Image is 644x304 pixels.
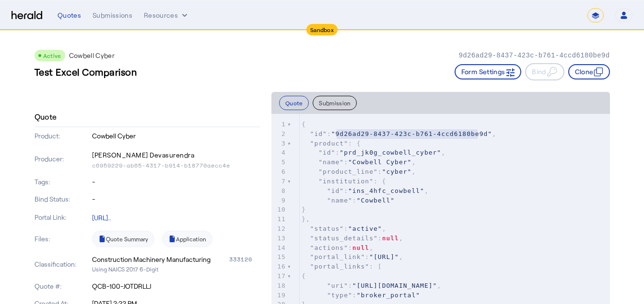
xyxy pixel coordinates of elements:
p: QCB-100-JOTDRLLJ [92,281,260,291]
p: - [92,194,260,204]
div: 19 [271,291,287,300]
span: : , [302,158,416,166]
span: "id" [327,187,344,194]
span: : [302,197,395,204]
span: : , [302,225,386,232]
p: - [92,177,260,187]
button: Submission [313,96,357,110]
span: }, [302,215,310,223]
div: 6 [271,167,287,177]
span: "Cowbell Cyber" [348,158,411,166]
span: : , [302,282,441,289]
span: : , [302,187,429,194]
span: } [302,206,306,213]
span: "name" [318,158,344,166]
button: Resources dropdown menu [144,11,189,20]
p: Cowbell Cyber [69,51,115,60]
span: : , [302,253,403,260]
button: Clone [568,64,610,79]
div: 17 [271,271,287,281]
span: "[URL][DOMAIN_NAME]" [352,282,437,289]
div: 11 [271,214,287,224]
span: : , [302,149,445,156]
span: "active" [348,225,382,232]
span: Active [43,52,61,59]
div: 18 [271,281,287,291]
div: 2 [271,129,287,139]
div: 4 [271,148,287,158]
span: "actions" [310,244,348,251]
span: "institution" [318,178,374,185]
div: 333120 [229,255,260,264]
p: Product: [35,131,91,141]
button: Bind [525,63,564,80]
div: Quotes [58,11,81,20]
span: "broker_portal" [357,292,420,299]
span: "id" [310,130,327,137]
a: Quote Summary [92,231,154,247]
button: Quote [279,96,309,110]
span: : { [302,178,386,185]
span: "ins_4hfc_cowbell" [348,187,424,194]
span: "status" [310,225,344,232]
p: Portal Link: [35,213,91,222]
div: Sandbox [306,24,338,35]
div: 5 [271,158,287,167]
div: 9 [271,196,287,205]
span: "portal_links" [310,263,370,270]
p: Producer: [35,154,91,164]
div: 7 [271,177,287,186]
span: : , [302,235,403,242]
div: 14 [271,243,287,253]
span: "product" [310,140,348,147]
a: Application [162,231,212,247]
span: "[URL]" [369,253,399,260]
h4: Quote [35,111,57,123]
p: Quote #: [35,281,91,291]
span: "prd_jk0g_cowbell_cyber" [340,149,441,156]
span: "status_details" [310,235,378,242]
span: "uri" [327,282,348,289]
span: null [352,244,369,251]
span: null [382,235,399,242]
div: Submissions [93,11,132,20]
p: Using NAICS 2017 6-Digit [92,264,260,274]
span: "product_line" [318,168,378,175]
p: Cowbell Cyber [92,131,260,141]
p: Classification: [35,259,91,269]
div: 8 [271,186,287,196]
p: [PERSON_NAME] Devasurendra [92,148,260,162]
button: Form Settings [455,64,522,79]
p: c6959229-ab65-4317-b914-b18770aecc4e [92,162,260,169]
span: { [302,272,306,280]
div: Construction Machinery Manufacturing [92,255,211,264]
span: "Cowbell" [357,197,395,204]
span: : , [302,244,374,251]
span: { [302,121,306,128]
p: Files: [35,234,91,244]
span: : , [302,168,416,175]
img: Herald Logo [12,11,42,20]
span: : [302,292,420,299]
span: : [ [302,263,382,270]
span: : { [302,140,361,147]
a: [URL].. [92,214,111,222]
span: "cyber" [382,168,412,175]
h3: Test Excel Comparison [35,65,137,79]
span: "portal_link" [310,253,365,260]
div: 3 [271,139,287,148]
span: : , [302,130,496,137]
span: "type" [327,292,352,299]
div: 16 [271,262,287,271]
div: 12 [271,224,287,234]
div: 10 [271,205,287,214]
div: 15 [271,252,287,262]
span: "name" [327,197,352,204]
p: 9d26ad29-8437-423c-b761-4ccd6180be9d [458,51,609,60]
span: "id" [318,149,335,156]
p: Tags: [35,177,91,187]
span: "9d26ad29-8437-423c-b761-4ccd6180be9d" [331,130,492,137]
div: 13 [271,234,287,243]
div: 1 [271,120,287,129]
p: Bind Status: [35,194,91,204]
